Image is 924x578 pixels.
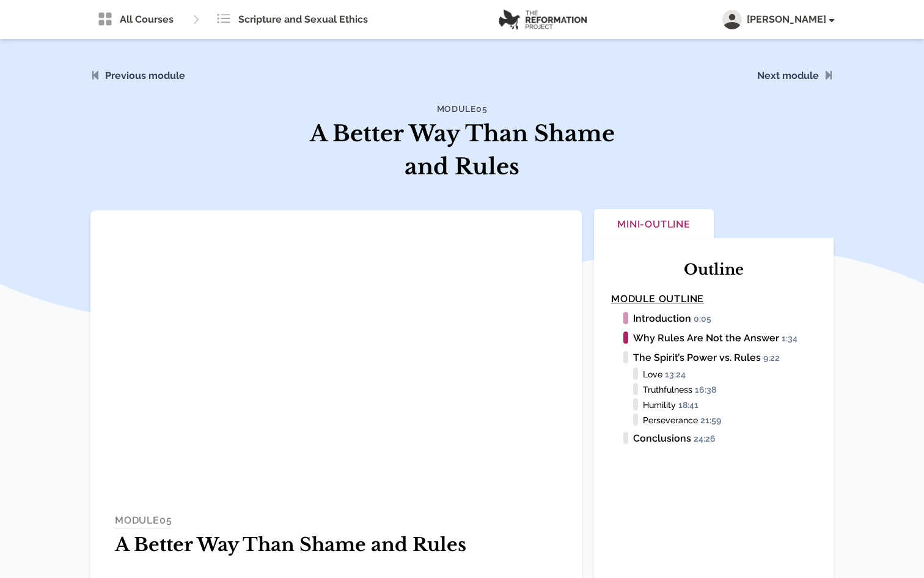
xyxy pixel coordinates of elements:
li: The Spirit’s Power vs. Rules [618,350,816,365]
span: 18:41 [678,400,704,411]
h4: MODULE 05 [115,513,172,529]
li: Humility [643,398,816,411]
span: All Courses [120,12,174,27]
h4: Module Outline [611,292,816,306]
span: 9:22 [763,353,785,364]
button: [PERSON_NAME] [722,10,834,29]
span: Scripture and Sexual Ethics [238,12,368,27]
button: Mini-Outline [594,209,714,242]
h4: Module 05 [306,103,618,115]
span: 21:59 [700,415,727,426]
li: Love [643,368,816,380]
li: Truthfulness [643,383,816,396]
a: All Courses [90,7,181,32]
li: Why Rules Are Not the Answer [618,331,816,346]
img: logo.png [499,9,587,30]
h1: A Better Way Than Shame and Rules [115,534,557,556]
span: 1:34 [782,333,803,344]
span: 16:38 [695,385,722,396]
h2: Outline [611,260,816,280]
a: Previous module [105,70,185,81]
span: 0:05 [694,314,717,325]
iframe: Module 5 - A Better Way Than Shame and Rules [90,210,582,487]
h1: A Better Way Than Shame and Rules [306,117,618,183]
span: 13:24 [665,369,691,380]
a: Next module [757,70,819,81]
span: [PERSON_NAME] [747,12,834,27]
li: Perseverance [643,413,816,426]
li: Introduction [618,311,816,326]
span: 24:26 [694,434,721,445]
li: Conclusions [618,431,816,446]
a: Scripture and Sexual Ethics [209,7,375,32]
